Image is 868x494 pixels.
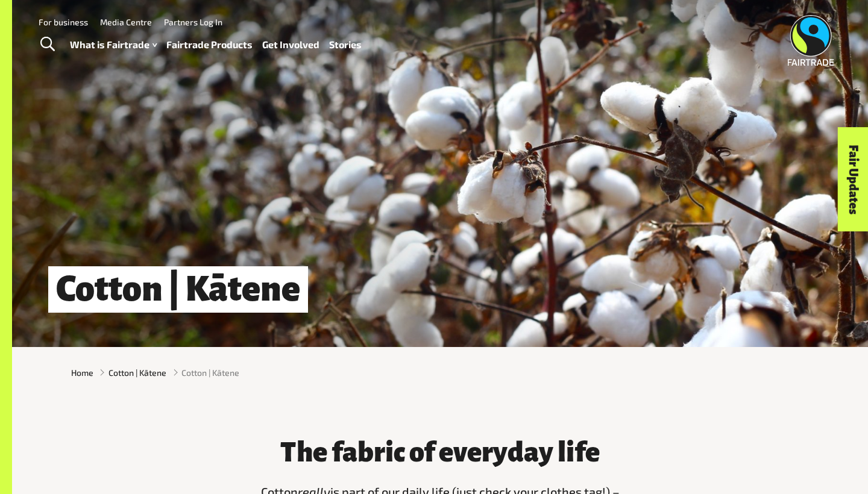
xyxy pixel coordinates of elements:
a: Fairtrade Products [166,36,253,54]
a: Toggle Search [33,30,62,60]
a: For business [39,17,88,27]
a: Get Involved [262,36,319,54]
h1: Cotton | Kātene [48,266,308,313]
h3: The fabric of everyday life [259,437,621,467]
a: Media Centre [100,17,152,27]
a: Home [71,366,93,379]
a: Partners Log In [164,17,222,27]
a: What is Fairtrade [70,36,157,54]
img: Fairtrade Australia New Zealand logo [788,15,834,66]
a: Cotton | Kātene [108,366,166,379]
span: Cotton | Kātene [181,366,239,379]
a: Stories [329,36,362,54]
